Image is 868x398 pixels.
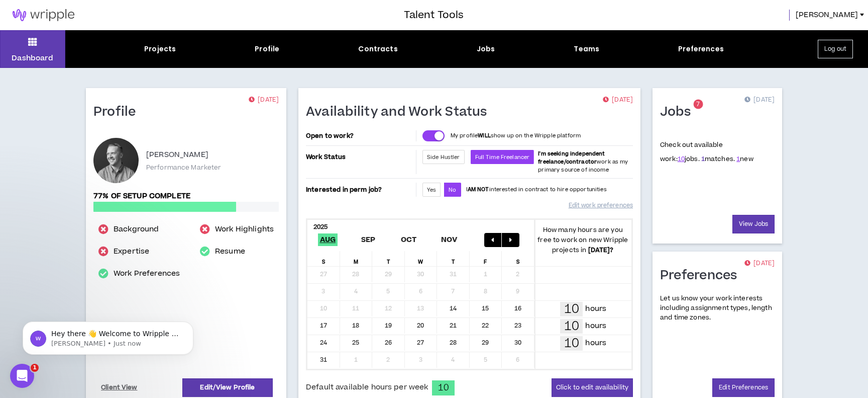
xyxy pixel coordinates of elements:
a: 10 [678,154,685,164]
a: Edit work preferences [569,197,633,214]
span: 1 [31,364,39,372]
p: [PERSON_NAME] [146,149,208,161]
a: Edit/View Profile [182,378,273,397]
p: [DATE] [744,95,775,105]
div: Contracts [358,44,397,54]
span: Nov [439,233,460,246]
span: Oct [399,233,419,246]
div: Mike D. [93,138,139,183]
div: Teams [574,44,599,54]
p: [DATE] [249,95,279,105]
p: Performance Marketer [146,163,221,172]
b: 2025 [313,222,328,231]
a: Expertise [114,246,149,258]
b: [DATE] ? [588,246,614,255]
span: [PERSON_NAME] [796,10,858,21]
p: 77% of setup complete [93,191,279,202]
h1: Preferences [660,268,745,284]
iframe: Intercom live chat [10,364,34,388]
button: Click to edit availability [552,378,633,397]
span: work as my primary source of income [538,150,628,174]
iframe: Intercom notifications message [8,300,208,371]
span: Aug [318,233,338,246]
h1: Jobs [660,104,698,120]
div: W [405,251,438,266]
div: M [340,251,373,266]
a: 1 [736,154,740,164]
span: Default available hours per week [306,382,428,393]
div: Projects [144,44,176,54]
div: S [307,251,340,266]
h3: Talent Tools [404,8,464,23]
p: Interested in perm job? [306,183,414,197]
span: Sep [359,233,378,246]
sup: 7 [693,100,703,109]
p: I interested in contract to hire opportunities [466,186,607,194]
a: Resume [215,246,245,258]
div: T [372,251,405,266]
div: Jobs [477,44,495,54]
div: F [470,251,502,266]
span: 7 [696,100,700,109]
strong: WILL [478,132,491,139]
strong: AM NOT [468,186,489,193]
span: matches. [701,154,735,164]
p: Check out available work: [660,140,753,164]
p: How many hours are you free to work on new Wripple projects in [534,225,632,255]
span: No [449,186,456,194]
a: Edit Preferences [712,378,775,397]
p: hours [585,303,606,314]
p: Work Status [306,150,414,164]
a: View Jobs [732,215,775,233]
p: Let us know your work interests including assignment types, length and time zones. [660,294,775,323]
div: Profile [255,44,279,54]
p: hours [585,321,606,332]
p: [DATE] [744,259,775,269]
a: 1 [701,154,705,164]
div: S [502,251,534,266]
h1: Profile [93,104,144,120]
p: hours [585,338,606,349]
span: Yes [427,186,436,194]
button: Log out [818,40,853,58]
div: Preferences [678,44,724,54]
a: Work Preferences [114,268,180,280]
a: Background [114,223,159,235]
span: jobs. [678,154,700,164]
p: [DATE] [603,95,633,105]
p: Open to work? [306,132,414,140]
p: My profile show up on the Wripple platform [451,132,581,140]
span: Side Hustler [427,153,460,161]
a: Client View [99,379,139,396]
a: Work Highlights [215,223,274,235]
span: new [736,154,753,164]
b: I'm seeking independent freelance/contractor [538,150,605,166]
p: Dashboard [12,53,53,63]
h1: Availability and Work Status [306,104,495,120]
div: T [437,251,470,266]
